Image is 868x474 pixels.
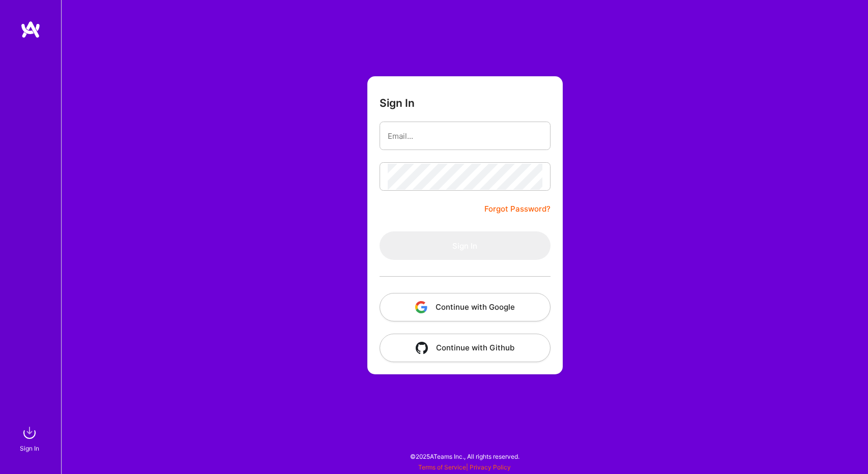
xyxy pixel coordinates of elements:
[484,203,551,215] a: Forgot Password?
[20,20,41,39] img: logo
[380,293,551,321] button: Continue with Google
[380,231,551,260] button: Sign In
[19,423,40,443] img: sign in
[418,463,466,471] a: Terms of Service
[380,334,551,362] button: Continue with Github
[20,443,39,454] div: Sign In
[61,443,868,469] div: © 2025 ATeams Inc., All rights reserved.
[418,463,511,471] span: |
[470,463,511,471] a: Privacy Policy
[21,423,40,454] a: sign inSign In
[380,97,415,109] h3: Sign In
[415,301,427,313] img: icon
[388,123,542,149] input: Email...
[416,342,428,354] img: icon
